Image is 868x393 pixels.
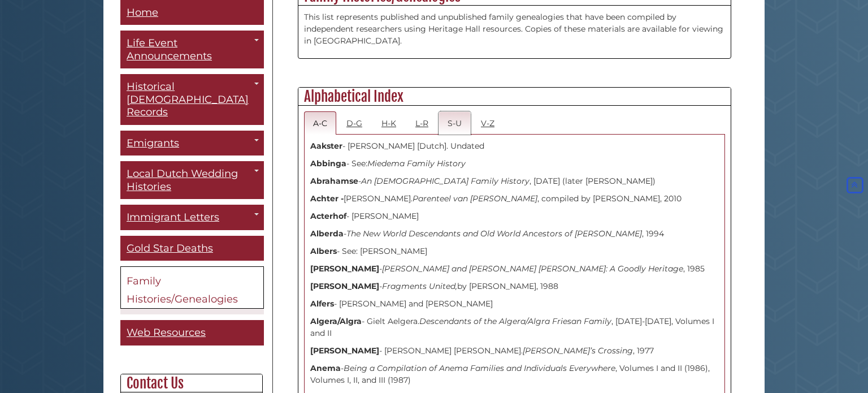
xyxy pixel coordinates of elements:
a: S-U [439,111,471,135]
a: Local Dutch Wedding Histories [120,162,264,200]
span: Web Resources [127,327,206,339]
strong: Alfers [310,299,334,309]
p: This list represents published and unpublished family genealogies that have been compiled by inde... [304,11,725,47]
a: Web Resources [120,321,264,346]
p: - , [DATE] (later [PERSON_NAME]) [310,175,719,187]
strong: [PERSON_NAME] [310,264,379,274]
span: Home [127,6,158,19]
a: Life Event Announcements [120,31,264,69]
span: Gold Star Deaths [127,242,213,254]
strong: Abrahamse [310,176,358,186]
a: L-R [406,111,437,135]
i: [PERSON_NAME] and [PERSON_NAME] [PERSON_NAME]: A Goodly Heritage [382,264,683,274]
span: Life Event Announcements [127,37,212,63]
strong: Abbinga [310,158,346,169]
i: Fragments United, [382,281,457,291]
a: Gold Star Deaths [120,236,264,261]
span: Emigrants [127,137,179,149]
strong: Aakster [310,141,342,151]
a: Immigrant Letters [120,205,264,231]
p: - , Volumes I and II (1986), Volumes I, II, and III (1987) [310,362,719,386]
p: - [PERSON_NAME] and [PERSON_NAME] [310,298,719,310]
p: - , 1985 [310,263,719,275]
p: - [PERSON_NAME] [PERSON_NAME]. , 1977 [310,345,719,357]
p: - [PERSON_NAME] [Dutch]. Undated [310,140,719,152]
i: The New World Descendants and Old World Ancestors of [PERSON_NAME] [346,228,642,239]
strong: Alberda [310,228,344,239]
h2: Alphabetical Index [298,88,731,106]
p: - Gielt Aelgera. , [DATE]-[DATE], Volumes I and II [310,316,719,339]
span: Local Dutch Wedding Histories [127,168,238,193]
i: Descendants of the Algera/Algra Friesan Family [419,316,611,326]
a: Family Histories/Genealogies [120,267,264,309]
strong: Achter - [310,193,344,204]
p: - , 1994 [310,228,719,240]
span: Family Histories/Genealogies [127,275,238,306]
strong: Albers [310,246,337,256]
strong: [PERSON_NAME] [310,281,379,291]
a: Historical [DEMOGRAPHIC_DATA] Records [120,75,264,126]
strong: Algera/Algra [310,316,362,326]
span: Immigrant Letters [127,211,219,224]
i: Being a Compilation of Anema Families and Individuals Everywhere [344,363,615,373]
strong: Anema [310,363,341,373]
a: H-K [372,111,405,135]
p: - [PERSON_NAME] [310,210,719,222]
a: Emigrants [120,131,264,156]
p: - See: [310,158,719,170]
p: [PERSON_NAME]. , compiled by [PERSON_NAME], 2010 [310,193,719,205]
a: V-Z [472,111,504,135]
span: Historical [DEMOGRAPHIC_DATA] Records [127,81,249,119]
i: [PERSON_NAME]’s Crossing [523,346,633,356]
h2: Contact Us [121,374,262,392]
a: A-C [304,111,336,135]
a: Back to Top [844,180,865,191]
strong: [PERSON_NAME] [310,346,379,356]
i: Miedema Family History [367,158,466,169]
strong: Acterhof [310,211,346,221]
p: - by [PERSON_NAME], 1988 [310,280,719,292]
p: - See: [PERSON_NAME] [310,245,719,257]
i: Parenteel van [PERSON_NAME] [413,193,537,204]
i: An [DEMOGRAPHIC_DATA] Family History [361,176,530,186]
a: D-G [337,111,371,135]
